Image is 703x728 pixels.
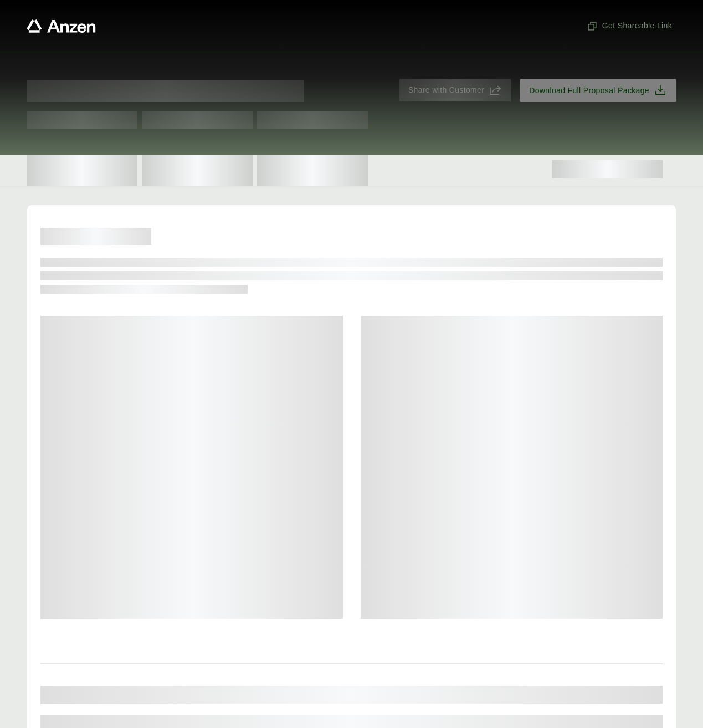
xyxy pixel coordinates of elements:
[27,19,96,33] a: Anzen website
[587,20,672,32] span: Get Shareable Link
[27,80,304,102] span: Proposal for
[142,111,253,129] span: Test
[582,16,676,36] button: Get Shareable Link
[408,84,484,96] span: Share with Customer
[257,111,368,129] span: Test
[27,111,137,129] span: Test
